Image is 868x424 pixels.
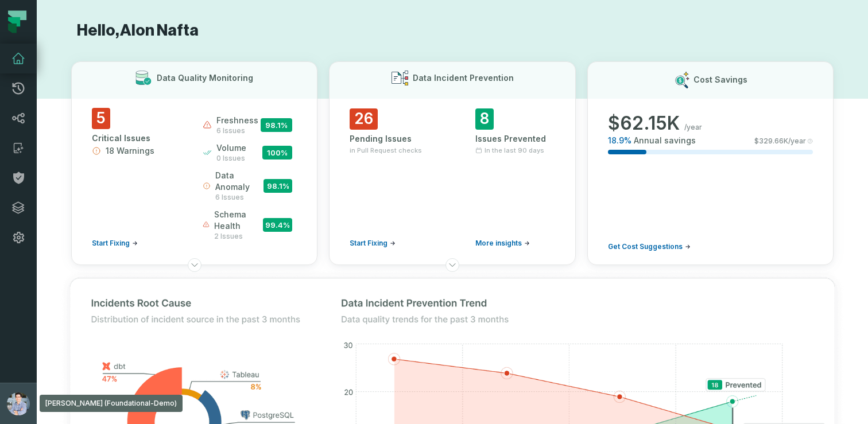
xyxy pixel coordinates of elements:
span: 99.4 % [263,218,292,232]
h3: Data Incident Prevention [413,72,514,84]
span: volume [216,142,246,154]
span: 5 [92,108,110,129]
span: schema health [214,209,263,232]
h3: Data Quality Monitoring [157,72,253,84]
a: Get Cost Suggestions [608,242,691,251]
span: Annual savings [634,135,696,146]
div: [PERSON_NAME] (Foundational-Demo) [40,395,183,412]
span: 6 issues [216,126,258,135]
span: 26 [350,108,378,130]
span: 98.1 % [263,179,292,193]
img: avatar of Alon Nafta [7,392,30,415]
span: data anomaly [215,170,263,193]
button: Data Quality Monitoring5Critical Issues18 WarningsStart Fixingfreshness6 issues98.1%volume0 issue... [71,61,317,265]
a: More insights [475,239,530,248]
span: /year [684,123,702,132]
span: $ 62.15K [608,112,680,135]
span: 0 issues [216,154,246,163]
div: Pending Issues [350,133,429,145]
span: 6 issues [215,193,263,202]
span: 98.1 % [261,118,292,132]
div: Issues Prevented [475,133,555,145]
span: 18.9 % [608,135,631,146]
h3: Cost Savings [693,74,747,85]
span: 8 [475,108,494,130]
span: freshness [216,115,258,126]
span: More insights [475,239,522,248]
span: Get Cost Suggestions [608,242,683,251]
span: 100 % [262,146,292,160]
span: Start Fixing [92,239,130,248]
span: In the last 90 days [485,146,544,155]
h1: Hello, Alon Nafta [71,21,834,41]
span: Start Fixing [350,239,387,248]
a: Start Fixing [350,239,396,248]
span: 18 Warnings [106,145,154,157]
div: Critical Issues [92,133,182,144]
span: 2 issues [214,232,263,241]
span: in Pull Request checks [350,146,422,155]
a: Start Fixing [92,239,138,248]
span: $ 329.66K /year [754,137,806,146]
button: Data Incident Prevention26Pending Issuesin Pull Request checksStart Fixing8Issues PreventedIn the... [329,61,575,265]
button: Cost Savings$62.15K/year18.9%Annual savings$329.66K/yearGet Cost Suggestions [587,61,834,265]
